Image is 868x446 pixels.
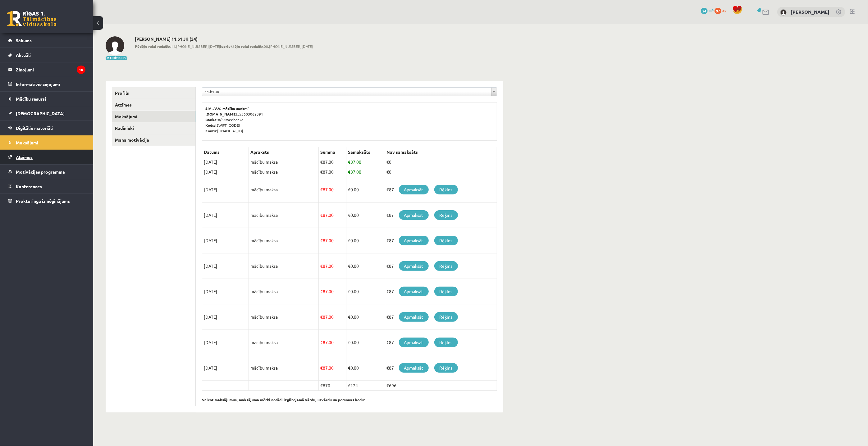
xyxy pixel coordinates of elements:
[385,167,497,177] td: €0
[249,228,319,253] td: mācību maksa
[8,77,85,91] a: Informatīvie ziņojumi
[319,147,346,157] th: Summa
[434,261,458,271] a: Rēķins
[715,8,721,14] span: 97
[202,279,249,304] td: [DATE]
[346,355,385,381] td: 0.00
[112,122,195,134] a: Radinieki
[348,169,350,175] span: €
[202,177,249,203] td: [DATE]
[346,279,385,304] td: 0.00
[16,184,42,189] span: Konferences
[348,365,350,371] span: €
[249,157,319,167] td: mācību maksa
[434,312,458,322] a: Rēķins
[346,167,385,177] td: 87.00
[249,167,319,177] td: mācību maksa
[319,330,346,355] td: 87.00
[320,212,323,218] span: €
[319,304,346,330] td: 87.00
[348,263,350,269] span: €
[205,106,250,111] b: SIA „V.V. mācību centrs”
[348,339,350,345] span: €
[701,8,714,13] a: 24 mP
[16,96,46,102] span: Mācību resursi
[8,62,85,77] a: Ziņojumi10
[112,87,195,99] a: Profils
[202,397,365,402] b: Veicot maksājumus, maksājuma mērķī norādi izglītojamā vārdu, uzvārdu un personas kodu!
[399,210,429,220] a: Apmaksāt
[16,154,33,160] span: Atzīmes
[249,203,319,228] td: mācību maksa
[202,228,249,253] td: [DATE]
[202,203,249,228] td: [DATE]
[722,8,726,13] span: xp
[385,177,497,203] td: €87
[205,106,494,134] p: 53603062391 A/S Swedbanka [SWIFT_CODE] [FINANCIAL_ID]
[16,77,85,91] legend: Informatīvie ziņojumi
[319,203,346,228] td: 87.00
[346,203,385,228] td: 0.00
[16,125,53,131] span: Digitālie materiāli
[319,228,346,253] td: 87.00
[348,159,350,165] span: €
[434,210,458,220] a: Rēķins
[16,198,70,204] span: Proktoringa izmēģinājums
[319,157,346,167] td: 87.00
[320,187,323,192] span: €
[399,261,429,271] a: Apmaksāt
[385,304,497,330] td: €87
[16,62,85,77] legend: Ziņojumi
[106,56,127,60] button: Mainīt bildi
[320,365,323,371] span: €
[249,330,319,355] td: mācību maksa
[346,157,385,167] td: 87.00
[709,8,714,13] span: mP
[385,330,497,355] td: €87
[202,157,249,167] td: [DATE]
[320,314,323,320] span: €
[319,279,346,304] td: 87.00
[202,253,249,279] td: [DATE]
[249,147,319,157] th: Apraksts
[16,169,65,175] span: Motivācijas programma
[385,279,497,304] td: €87
[205,88,489,96] span: 11.b1 JK
[205,111,239,116] b: [DOMAIN_NAME].:
[385,355,497,381] td: €87
[348,187,350,192] span: €
[112,99,195,111] a: Atzīmes
[8,121,85,135] a: Digitālie materiāli
[320,263,323,269] span: €
[348,289,350,294] span: €
[8,106,85,121] a: [DEMOGRAPHIC_DATA]
[434,185,458,194] a: Rēķins
[385,157,497,167] td: €0
[106,36,124,55] img: Maksims Baltais
[791,9,829,15] a: [PERSON_NAME]
[701,8,708,14] span: 24
[135,43,313,49] span: 11:[PHONE_NUMBER][DATE] 00:[PHONE_NUMBER][DATE]
[8,48,85,62] a: Aktuāli
[348,314,350,320] span: €
[346,381,385,391] td: €174
[16,135,85,150] legend: Maksājumi
[112,134,195,146] a: Mana motivācija
[385,228,497,253] td: €87
[399,185,429,194] a: Apmaksāt
[434,236,458,245] a: Rēķins
[205,117,218,122] b: Banka:
[249,355,319,381] td: mācību maksa
[135,36,313,42] h2: [PERSON_NAME] 11.b1 JK (24)
[202,304,249,330] td: [DATE]
[112,111,195,122] a: Maksājumi
[434,363,458,373] a: Rēķins
[320,159,323,165] span: €
[385,253,497,279] td: €87
[16,38,32,43] span: Sākums
[346,253,385,279] td: 0.00
[399,287,429,296] a: Apmaksāt
[715,8,729,13] a: 97 xp
[346,228,385,253] td: 0.00
[399,312,429,322] a: Apmaksāt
